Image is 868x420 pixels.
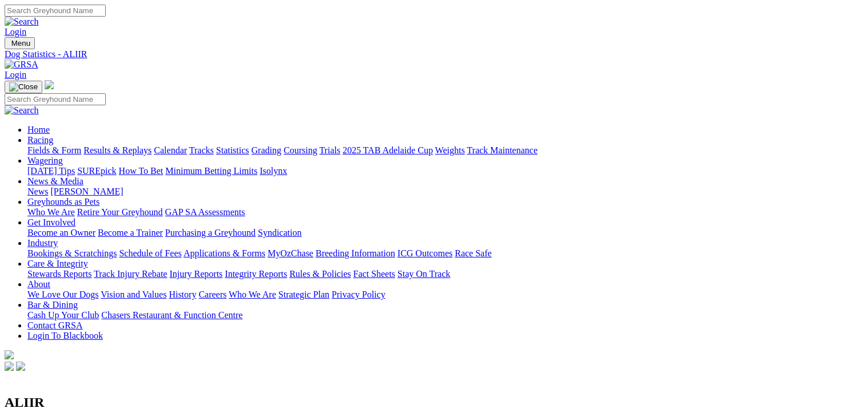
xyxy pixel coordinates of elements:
[27,269,91,279] a: Stewards Reports
[5,27,26,37] a: Login
[5,105,39,116] img: Search
[119,166,164,176] a: How To Bet
[27,187,863,197] div: News & Media
[169,290,196,299] a: History
[94,269,167,279] a: Track Injury Rebate
[5,5,106,17] input: Search
[260,166,287,176] a: Isolynx
[27,156,63,165] a: Wagering
[258,228,301,237] a: Syndication
[27,290,863,300] div: About
[455,248,491,258] a: Race Safe
[397,269,450,279] a: Stay On Track
[27,310,863,320] div: Bar & Dining
[225,269,287,279] a: Integrity Reports
[5,81,42,93] button: Toggle navigation
[27,248,863,259] div: Industry
[27,217,75,227] a: Get Involved
[77,207,163,217] a: Retire Your Greyhound
[5,17,39,27] img: Search
[45,80,54,89] img: logo-grsa-white.png
[27,320,82,330] a: Contact GRSA
[27,145,863,156] div: Racing
[319,145,340,155] a: Trials
[83,145,152,155] a: Results & Replays
[16,362,25,371] img: twitter.svg
[27,176,83,186] a: News & Media
[332,290,385,299] a: Privacy Policy
[289,269,351,279] a: Rules & Policies
[229,290,276,299] a: Who We Are
[27,290,98,299] a: We Love Our Dogs
[27,228,863,238] div: Get Involved
[50,187,123,196] a: [PERSON_NAME]
[9,82,38,92] img: Close
[268,248,313,258] a: MyOzChase
[101,290,166,299] a: Vision and Values
[198,290,226,299] a: Careers
[27,279,50,289] a: About
[98,228,163,237] a: Become a Trainer
[27,238,58,248] a: Industry
[27,187,48,196] a: News
[27,259,88,268] a: Care & Integrity
[77,166,116,176] a: SUREpick
[353,269,395,279] a: Fact Sheets
[343,145,433,155] a: 2025 TAB Adelaide Cup
[27,135,53,145] a: Racing
[5,350,14,359] img: logo-grsa-white.png
[119,248,181,258] a: Schedule of Fees
[27,269,863,279] div: Care & Integrity
[278,290,329,299] a: Strategic Plan
[5,60,38,70] img: GRSA
[165,207,245,217] a: GAP SA Assessments
[316,248,395,258] a: Breeding Information
[27,166,75,176] a: [DATE] Tips
[184,248,265,258] a: Applications & Forms
[5,37,35,49] button: Toggle navigation
[27,228,95,237] a: Become an Owner
[27,207,75,217] a: Who We Are
[27,207,863,217] div: Greyhounds as Pets
[27,145,81,155] a: Fields & Form
[467,145,537,155] a: Track Maintenance
[27,331,103,340] a: Login To Blackbook
[27,125,50,134] a: Home
[5,395,863,410] h2: ALIIR
[284,145,317,155] a: Coursing
[11,39,30,47] span: Menu
[154,145,187,155] a: Calendar
[189,145,214,155] a: Tracks
[165,166,257,176] a: Minimum Betting Limits
[101,310,242,320] a: Chasers Restaurant & Function Centre
[5,49,863,60] a: Dog Statistics - ALIIR
[27,197,99,207] a: Greyhounds as Pets
[27,310,99,320] a: Cash Up Your Club
[5,362,14,371] img: facebook.svg
[27,248,117,258] a: Bookings & Scratchings
[397,248,452,258] a: ICG Outcomes
[216,145,249,155] a: Statistics
[165,228,256,237] a: Purchasing a Greyhound
[5,70,26,80] a: Login
[435,145,465,155] a: Weights
[169,269,222,279] a: Injury Reports
[5,93,106,105] input: Search
[27,300,78,310] a: Bar & Dining
[27,166,863,176] div: Wagering
[252,145,281,155] a: Grading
